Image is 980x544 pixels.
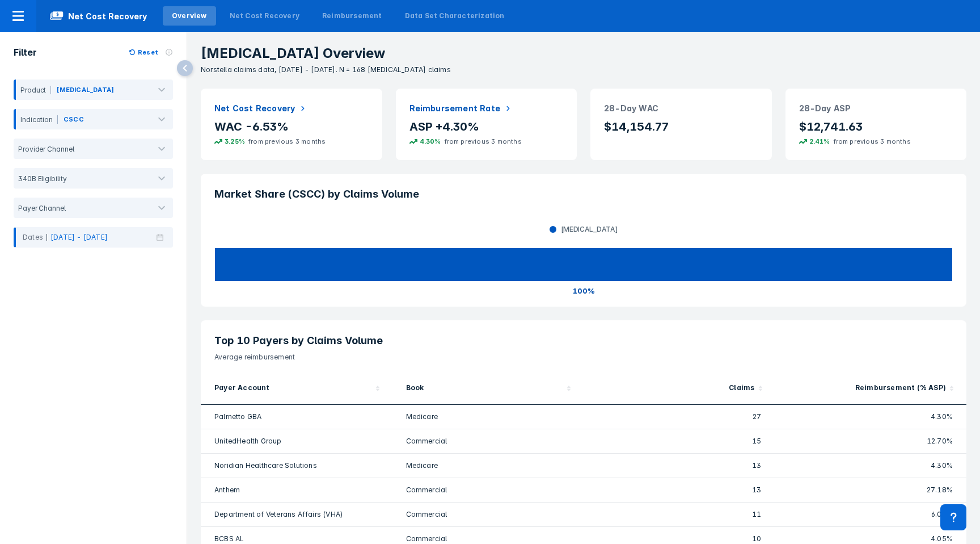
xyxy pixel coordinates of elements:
[409,119,564,134] p: ASP +4.30%
[604,119,758,134] p: $14,154.77
[214,187,953,201] h3: Market Share (CSCC) by Claims Volume
[214,485,379,495] div: Anthem
[396,6,514,26] a: Data Set Characterization
[406,412,571,422] div: Medicare
[214,461,379,471] div: Noridian Healthcare Solutions
[16,86,51,94] div: Product
[214,119,369,134] p: WAC -6.53%
[201,376,392,405] div: Sort
[406,509,571,520] div: Commercial
[16,115,58,124] div: Indication
[64,114,84,124] div: CSCC
[214,412,379,422] div: Palmetto GBA
[221,6,309,26] a: Net Cost Recovery
[799,102,851,115] h2: 28-Day ASP
[855,383,946,395] div: Reimbursement (% ASP)
[214,383,270,395] div: Payer Account
[789,509,953,520] div: 6.00%
[36,9,160,23] span: Net Cost Recovery
[604,102,658,115] h2: 28-Day WAC
[830,136,921,147] span: from previous 3 months
[214,509,379,520] div: Department of Veterans Affairs (VHA)
[313,6,391,26] a: Reimbursement
[775,376,967,405] div: Sort
[441,136,532,147] span: from previous 3 months
[14,204,66,212] div: Payer Channel
[406,461,571,471] div: Medicare
[940,504,966,530] div: Contact Support
[225,136,245,147] p: 3.25%
[789,461,953,471] div: 4.30%
[406,436,571,446] div: Commercial
[597,509,762,520] div: 11
[389,82,584,167] div: Reimbursement RateASP +4.30%4.30%from previous 3 months
[597,412,762,422] div: 27
[163,6,216,26] a: Overview
[214,348,953,362] p: Average reimbursement
[322,11,382,21] div: Reimbursement
[420,136,441,147] p: 4.30%
[406,383,424,395] div: Book
[789,485,953,495] div: 27.18%
[50,232,108,242] p: [DATE] - [DATE]
[172,11,207,21] div: Overview
[789,436,953,446] div: 12.70%
[799,119,953,134] p: $12,741.63
[129,47,165,57] button: Reset
[138,47,158,57] p: Reset
[584,376,775,405] div: Sort
[214,436,379,446] div: UnitedHealth Group
[57,85,114,95] div: [MEDICAL_DATA]
[597,461,762,471] div: 13
[214,334,953,348] h3: Top 10 Payers by Claims Volume
[406,534,571,544] div: Commercial
[779,82,974,167] div: 28-Day ASP$12,741.632.41%from previous 3 months
[201,45,980,61] p: [MEDICAL_DATA] Overview
[14,45,37,59] p: Filter
[809,136,830,147] p: 2.41%
[729,383,754,395] div: Claims
[406,485,571,495] div: Commercial
[543,225,625,234] div: [MEDICAL_DATA]
[201,65,980,75] p: Norstella claims data, [DATE] - [DATE]. N = 168 [MEDICAL_DATA] claims
[245,136,336,147] span: from previous 3 months
[584,82,779,167] div: 28-Day WAC$14,154.77
[597,436,762,446] div: 15
[597,485,762,495] div: 13
[409,102,501,115] h2: Reimbursement Rate
[214,102,295,115] h2: Net Cost Recovery
[392,376,584,405] div: Sort
[214,282,953,300] div: 100%
[214,534,379,544] div: BCBS AL
[597,534,762,544] div: 10
[14,145,74,153] div: Provider Channel
[405,11,505,21] div: Data Set Characterization
[194,82,389,167] div: Net Cost RecoveryWAC -6.53%3.25%from previous 3 months
[14,174,66,183] div: 340B Eligibility
[789,534,953,544] div: 4.05%
[789,412,953,422] div: 4.30%
[230,11,299,21] div: Net Cost Recovery
[23,232,108,242] div: Dates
